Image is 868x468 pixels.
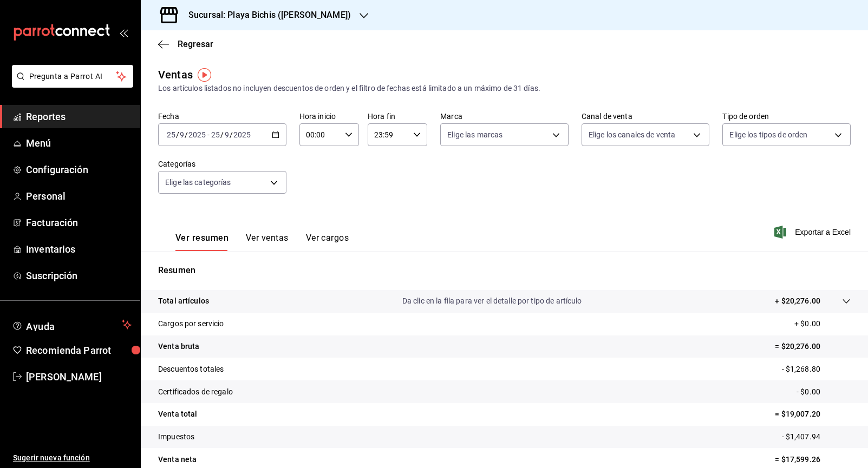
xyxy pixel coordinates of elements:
[158,295,209,307] p: Total artículos
[26,370,132,384] span: [PERSON_NAME]
[776,226,851,239] button: Exportar a Excel
[8,78,133,90] a: Pregunta a Parrot AI
[158,364,224,375] p: Descuentos totales
[12,65,133,88] button: Pregunta a Parrot AI
[158,341,199,352] p: Venta bruta
[165,177,231,188] span: Elige las categorías
[158,318,224,329] p: Cargos por servicio
[188,130,206,139] input: ----
[158,431,194,443] p: Impuestos
[179,130,185,139] input: --
[246,233,289,251] button: Ver ventas
[26,109,132,124] span: Reportes
[306,233,349,251] button: Ver cargos
[26,242,132,256] span: Inventarios
[782,431,851,443] p: - $1,407.94
[119,28,128,37] button: open_drawer_menu
[13,452,132,464] span: Sugerir nueva función
[722,113,851,120] label: Tipo de orden
[26,162,132,177] span: Configuración
[224,130,230,139] input: --
[447,129,502,140] span: Elige las marcas
[775,295,820,307] p: + $20,276.00
[26,215,132,230] span: Facturación
[158,160,286,168] label: Categorías
[26,136,132,150] span: Menú
[729,129,807,140] span: Elige los tipos de orden
[158,454,197,465] p: Venta neta
[166,130,176,139] input: --
[26,189,132,203] span: Personal
[211,130,220,139] input: --
[582,113,710,120] label: Canal de venta
[175,233,229,251] button: Ver resumen
[230,130,233,139] span: /
[775,408,851,420] p: = $19,007.20
[368,113,427,120] label: Hora fin
[29,71,116,82] span: Pregunta a Parrot AI
[794,318,851,329] p: + $0.00
[158,83,851,94] div: Los artículos listados no incluyen descuentos de orden y el filtro de fechas está limitado a un m...
[158,39,213,49] button: Regresar
[26,318,118,331] span: Ayuda
[26,343,132,358] span: Recomienda Parrot
[797,386,851,398] p: - $0.00
[782,364,851,375] p: - $1,268.80
[198,68,211,82] img: Tooltip marker
[402,295,582,307] p: Da clic en la fila para ver el detalle por tipo de artículo
[178,39,213,49] span: Regresar
[299,113,359,120] label: Hora inicio
[26,268,132,283] span: Suscripción
[158,408,197,420] p: Venta total
[180,9,351,22] h3: Sucursal: Playa Bichis ([PERSON_NAME])
[176,130,179,139] span: /
[175,233,349,251] div: navigation tabs
[185,130,188,139] span: /
[207,130,210,139] span: -
[775,454,851,465] p: = $17,599.26
[158,386,233,398] p: Certificados de regalo
[440,113,569,120] label: Marca
[158,264,851,277] p: Resumen
[220,130,224,139] span: /
[775,341,851,352] p: = $20,276.00
[589,129,675,140] span: Elige los canales de venta
[233,130,251,139] input: ----
[158,113,286,120] label: Fecha
[158,67,193,83] div: Ventas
